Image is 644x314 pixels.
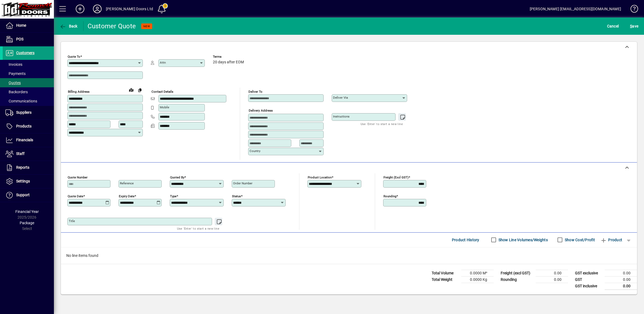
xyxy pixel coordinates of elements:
[88,22,136,30] div: Customer Quote
[606,21,620,31] button: Cancel
[361,121,403,127] mat-hint: Use 'Enter' to start a new line
[383,194,396,198] mat-label: Rounding
[160,105,169,109] mat-label: Mobile
[3,188,54,202] a: Support
[68,55,80,58] mat-label: Quote To
[106,5,153,13] div: [PERSON_NAME] Doors Ltd
[5,71,26,76] span: Payments
[626,1,637,19] a: Knowledge Base
[536,270,568,276] td: 0.00
[3,96,54,106] a: Communications
[60,24,78,28] span: Back
[233,181,252,185] mat-label: Order number
[170,194,176,198] mat-label: Type
[127,85,136,94] a: View on map
[498,276,536,283] td: Rounding
[16,138,33,142] span: Financials
[333,96,348,99] mat-label: Deliver via
[5,99,37,103] span: Communications
[3,78,54,87] a: Quotes
[572,276,605,283] td: GST
[61,247,637,264] div: No line items found
[232,194,241,198] mat-label: Status
[16,110,32,115] span: Suppliers
[16,165,29,170] span: Reports
[16,124,32,128] span: Products
[16,179,30,183] span: Settings
[605,270,637,276] td: 0.00
[89,4,106,14] button: Profile
[605,276,637,283] td: 0.00
[213,55,245,58] span: Terms
[498,270,536,276] td: Freight (excl GST)
[3,133,54,147] a: Financials
[607,22,619,30] span: Cancel
[71,4,89,14] button: Add
[630,22,638,30] span: ave
[213,60,244,64] span: 20 days after EOM
[250,149,260,153] mat-label: Country
[3,33,54,46] a: POS
[69,219,75,223] mat-label: Title
[15,209,39,214] span: Financial Year
[3,120,54,133] a: Products
[136,86,144,94] button: Copy to Delivery address
[3,87,54,96] a: Backorders
[536,276,568,283] td: 0.00
[564,237,595,243] label: Show Cost/Profit
[429,276,461,283] td: Total Weight
[572,283,605,289] td: GST inclusive
[333,115,349,118] mat-label: Instructions
[3,161,54,174] a: Reports
[629,21,640,31] button: Save
[58,21,79,31] button: Back
[383,175,408,179] mat-label: Freight (excl GST)
[5,81,21,85] span: Quotes
[16,151,25,156] span: Staff
[461,270,494,276] td: 0.0000 M³
[20,221,34,225] span: Package
[452,236,479,244] span: Product History
[54,21,84,31] app-page-header-button: Back
[16,193,30,197] span: Support
[5,62,22,67] span: Invoices
[119,194,134,198] mat-label: Expiry date
[143,25,150,28] span: NEW
[170,175,184,179] mat-label: Quoted by
[600,236,622,244] span: Product
[248,90,262,94] mat-label: Deliver To
[3,106,54,119] a: Suppliers
[530,5,621,13] div: [PERSON_NAME] [EMAIL_ADDRESS][DOMAIN_NAME]
[3,19,54,32] a: Home
[160,61,166,64] mat-label: Attn
[16,37,23,41] span: POS
[461,276,494,283] td: 0.0000 Kg
[572,270,605,276] td: GST exclusive
[16,23,26,27] span: Home
[308,175,332,179] mat-label: Product location
[605,283,637,289] td: 0.00
[497,237,548,243] label: Show Line Volumes/Weights
[598,235,625,245] button: Product
[177,225,219,232] mat-hint: Use 'Enter' to start a new line
[68,194,83,198] mat-label: Quote date
[450,235,482,245] button: Product History
[120,181,134,185] mat-label: Reference
[3,60,54,69] a: Invoices
[16,51,34,55] span: Customers
[68,175,88,179] mat-label: Quote number
[3,69,54,78] a: Payments
[5,90,28,94] span: Backorders
[3,175,54,188] a: Settings
[429,270,461,276] td: Total Volume
[3,147,54,161] a: Staff
[630,24,632,28] span: S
